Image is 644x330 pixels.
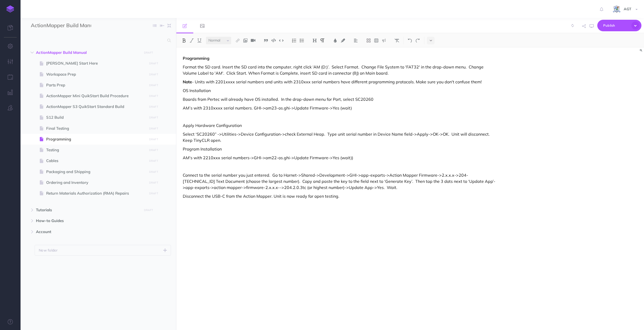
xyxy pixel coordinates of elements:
img: Code block button [271,38,276,42]
button: New folder [35,245,171,256]
img: Callout dropdown menu button [382,38,386,43]
p: Select ‘SC20260” ->Utilities->Device Configuration->check External Heap. Type unit serial number ... [183,131,497,143]
small: DRAFT [149,138,158,141]
p: Disconnect the USB-C from the Action Mapper. Unit is now ready for open testing. [183,193,497,199]
input: Search [31,36,164,45]
span: Workspace Prep [46,71,145,77]
span: Programming [46,136,145,142]
span: [PERSON_NAME] Start Here [46,60,145,66]
strong: Note [183,79,192,84]
span: Publish [603,22,629,29]
img: Italic button [189,38,194,43]
span: AGT [621,7,634,11]
small: DRAFT [144,51,153,54]
small: DRAFT [149,148,158,152]
span: Account [36,229,139,235]
img: Headings dropdown button [312,38,317,43]
small: DRAFT [149,73,158,76]
img: Create table button [374,38,379,43]
span: Parts Prep [46,82,145,88]
img: Redo [415,38,420,43]
img: logo-mark.svg [6,5,14,13]
span: Packaging and Shipping [46,169,145,175]
img: Clear styles button [395,38,399,43]
button: DRAFT [147,169,160,175]
button: DRAFT [147,115,160,121]
span: Testing [46,147,145,153]
p: Boards from Pertec will already have OS installed. In the drop-down menu for Port, select SC20260 [183,96,497,102]
img: Underline button [197,38,202,43]
button: DRAFT [147,104,160,110]
img: Alignment dropdown menu button [353,38,358,43]
span: Return Materials Authorization (RMA) Repairs [46,190,145,196]
img: Unordered list button [300,38,304,43]
img: Add image button [243,38,248,43]
button: DRAFT [142,50,155,56]
img: Paragraph button [320,38,325,43]
p: OS Installation [183,87,497,94]
button: Publish [597,20,641,31]
img: Link button [235,38,240,43]
img: Add video button [251,38,255,43]
span: How-to Guides [36,218,139,224]
small: DRAFT [149,127,158,130]
span: S12 Build [46,114,145,121]
button: DRAFT [147,72,160,77]
button: DRAFT [147,158,160,164]
button: DRAFT [147,61,160,66]
strong: Programming [183,56,209,61]
button: DRAFT [142,207,155,213]
span: Tutorials [36,207,139,213]
p: Connect to the serial number you just entered. Go to Hornet->Shared->Development->GHI->app-export... [183,172,497,191]
span: Final Testing [46,125,145,132]
button: DRAFT [147,126,160,132]
span: ActionMapper Build Manual [36,49,139,56]
small: DRAFT [149,116,158,119]
p: Format the SD card. Insert the SD card into the computer, right click ‘AM (D:)’. Select Format. C... [183,64,497,76]
img: Blockquote button [264,38,268,43]
button: DRAFT [147,136,160,142]
small: DRAFT [149,159,158,163]
small: DRAFT [149,62,158,65]
input: Documentation Name [31,22,91,29]
button: DRAFT [147,147,160,153]
button: DRAFT [147,93,160,99]
p: Apply Hardware Configuration [183,122,497,128]
button: DRAFT [147,82,160,88]
img: iCxL6hB4gPtK36lnwjqkK90dLekSAv8p9JC67nPZ.png [612,5,621,14]
span: ActionMapper S3 QuikStart Standard Build [46,104,145,110]
p: AM’s with 2310xxxx serial numbers. GHI->am23-os.ghi->Update Firmware->Yes (wait) [183,105,497,111]
small: DRAFT [149,181,158,184]
small: DRAFT [149,84,158,87]
img: Ordered list button [292,38,296,43]
button: DRAFT [147,191,160,196]
span: ActionMapper Mini QuikStart Build Procedure [46,93,145,99]
button: DRAFT [147,180,160,186]
small: DRAFT [144,208,153,212]
p: - Units with 2201xxxx serial numbers and units with 2310xxx serial numbers have different program... [183,79,497,85]
img: Bold button [182,38,186,43]
small: DRAFT [149,94,158,98]
small: DRAFT [149,105,158,108]
p: AM's with 2210xxx serial numbers->GHI->am22-os.ghi->Update Firmware->Yes (wait)) [183,155,497,161]
img: Undo [408,38,412,43]
small: DRAFT [149,192,158,195]
span: Ordering and Inventory [46,179,145,186]
p: Program Installation [183,146,497,152]
p: New folder [39,247,58,253]
img: Inline code button [279,38,284,42]
img: Text background color button [341,38,345,43]
small: DRAFT [149,170,158,174]
img: Text color button [333,38,338,43]
span: Cables [46,158,145,164]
